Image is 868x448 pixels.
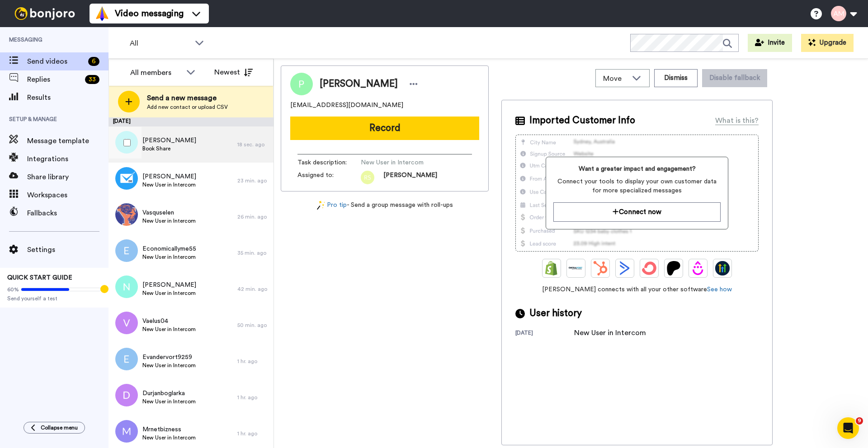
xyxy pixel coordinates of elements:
[7,295,101,302] span: Send yourself a test
[553,164,720,173] span: Want a greater impact and engagement?
[290,117,479,140] button: Record
[27,135,108,146] span: Message template
[27,56,85,67] span: Send videos
[142,280,196,289] span: [PERSON_NAME]
[27,190,108,201] span: Workspaces
[361,158,447,167] span: New User in Intercom
[569,261,583,275] img: Ontraport
[544,261,559,275] img: Shopify
[142,145,196,152] span: Book Share
[237,322,269,329] div: 50 min. ago
[95,6,109,21] img: vm-color.svg
[320,77,398,91] span: [PERSON_NAME]
[748,34,792,52] button: Invite
[208,63,259,81] button: Newest
[237,285,269,293] div: 42 min. ago
[290,73,313,95] img: Image of Porshe Blackmon
[142,253,196,261] span: New User in Intercom
[666,261,681,275] img: Patreon
[290,101,403,110] span: [EMAIL_ADDRESS][DOMAIN_NAME]
[281,201,489,210] div: - Send a group message with roll-ups
[237,213,269,220] div: 26 min. ago
[27,244,108,255] span: Settings
[237,177,269,184] div: 23 min. ago
[237,249,269,257] div: 35 min. ago
[297,171,361,184] span: Assigned to:
[27,74,81,85] span: Replies
[237,358,269,365] div: 1 hr. ago
[24,422,85,434] button: Collapse menu
[142,181,196,188] span: New User in Intercom
[642,261,656,275] img: ConvertKit
[115,275,138,298] img: n.png
[702,69,767,87] button: Disable fallback
[7,275,72,281] span: QUICK START GUIDE
[142,244,196,253] span: Economicallyme55
[317,201,325,210] img: magic-wand.svg
[115,239,138,262] img: e.png
[142,425,196,434] span: Mrnetbizness
[130,38,190,49] span: All
[237,141,269,148] div: 18 sec. ago
[529,307,582,320] span: User history
[142,289,196,297] span: New User in Intercom
[515,285,759,294] span: [PERSON_NAME] connects with all your other software
[142,208,196,217] span: Vasquselen
[603,73,627,84] span: Move
[142,353,196,362] span: Evandervort9259
[715,115,759,126] div: What is this?
[88,57,99,66] div: 6
[529,114,635,127] span: Imported Customer Info
[715,261,730,275] img: GoHighLevel
[27,208,108,219] span: Fallbacks
[142,434,196,441] span: New User in Intercom
[237,394,269,401] div: 1 hr. ago
[115,312,138,334] img: v.png
[801,34,854,52] button: Upgrade
[691,261,705,275] img: Drip
[593,261,608,275] img: Hubspot
[142,398,196,405] span: New User in Intercom
[100,285,108,293] div: Tooltip anchor
[27,154,108,164] span: Integrations
[41,424,78,431] span: Collapse menu
[574,327,646,338] div: New User in Intercom
[115,348,138,370] img: e.png
[383,171,437,184] span: [PERSON_NAME]
[11,7,79,20] img: bj-logo-header-white.svg
[130,67,182,78] div: All members
[856,417,863,425] span: 9
[142,389,196,398] span: Durjanboglarka
[142,326,196,333] span: New User in Intercom
[7,286,19,293] span: 60%
[654,69,698,87] button: Dismiss
[115,384,138,406] img: d.png
[115,203,138,226] img: 6325f9c6-be41-4827-967c-89ee6c99b891.jpg
[553,177,720,195] span: Connect your tools to display your own customer data for more specialized messages
[85,75,99,84] div: 33
[297,158,361,167] span: Task description :
[515,329,574,338] div: [DATE]
[147,103,228,111] span: Add new contact or upload CSV
[115,7,184,20] span: Video messaging
[142,362,196,369] span: New User in Intercom
[553,202,720,222] button: Connect now
[142,172,196,181] span: [PERSON_NAME]
[108,117,274,126] div: [DATE]
[142,136,196,145] span: [PERSON_NAME]
[115,420,138,443] img: m.png
[27,172,108,182] span: Share library
[147,93,228,103] span: Send a new message
[237,430,269,437] div: 1 hr. ago
[142,317,196,326] span: Vaelus04
[361,171,374,184] img: rs.png
[837,417,859,439] iframe: Intercom live chat
[707,286,732,293] a: See how
[27,92,108,103] span: Results
[317,201,347,210] a: Pro tip
[115,167,138,190] img: e2d53230-3578-485d-be0d-667b9a0bb98a.png
[618,261,632,275] img: ActiveCampaign
[142,217,196,224] span: New User in Intercom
